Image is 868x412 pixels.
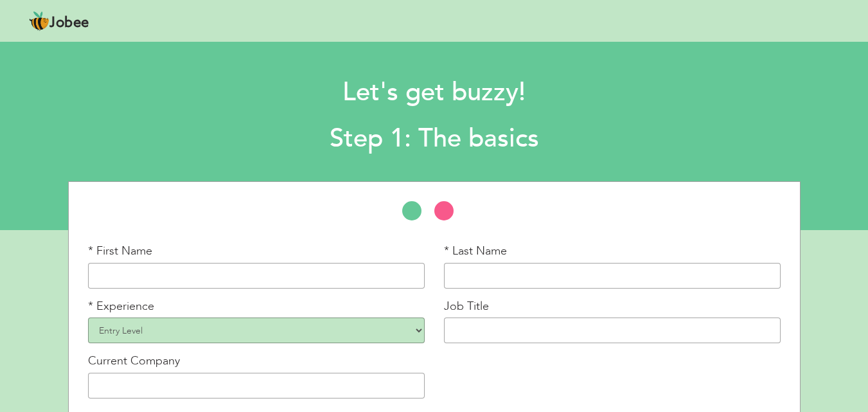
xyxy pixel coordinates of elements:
[118,76,750,109] h1: Let's get buzzy!
[88,243,152,260] label: * First Name
[29,11,49,31] img: jobee.io
[88,298,154,315] label: * Experience
[444,243,507,260] label: * Last Name
[118,122,750,156] h2: Step 1: The basics
[49,16,89,30] span: Jobee
[444,298,489,315] label: Job Title
[88,353,180,370] label: Current Company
